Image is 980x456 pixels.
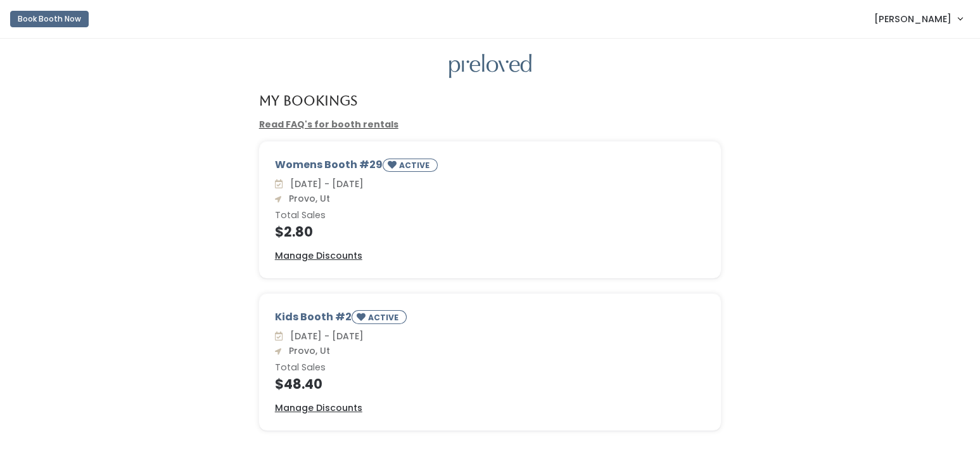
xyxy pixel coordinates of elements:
u: Manage Discounts [275,401,362,414]
h4: My Bookings [259,93,357,108]
a: Manage Discounts [275,249,362,263]
h4: $2.80 [275,225,706,239]
span: Provo, Ut [284,192,330,205]
small: ACTIVE [368,312,401,323]
a: Book Booth Now [10,5,89,33]
span: Provo, Ut [284,344,330,357]
span: [DATE] - [DATE] [285,178,364,190]
div: Kids Booth #2 [275,309,706,329]
span: [PERSON_NAME] [874,12,951,26]
h4: $48.40 [275,377,706,391]
button: Book Booth Now [10,11,89,27]
a: [PERSON_NAME] [862,5,975,32]
h6: Total Sales [275,211,706,221]
small: ACTIVE [399,160,432,171]
h6: Total Sales [275,363,706,373]
span: [DATE] - [DATE] [285,330,364,342]
div: Womens Booth #29 [275,157,706,177]
a: Read FAQ's for booth rentals [259,118,398,131]
img: preloved logo [449,54,531,79]
a: Manage Discounts [275,401,362,415]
